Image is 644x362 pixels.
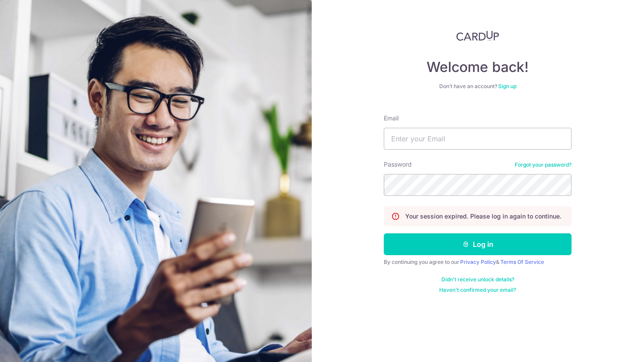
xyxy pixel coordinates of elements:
[384,233,572,255] button: Log in
[384,114,399,123] label: Email
[384,58,572,76] h4: Welcome back!
[460,259,496,265] a: Privacy Policy
[384,83,572,90] div: Don’t have an account?
[500,259,544,265] a: Terms Of Service
[439,287,516,294] a: Haven't confirmed your email?
[384,128,572,150] input: Enter your Email
[456,31,499,41] img: CardUp Logo
[384,160,412,169] label: Password
[498,83,517,89] a: Sign up
[515,161,572,168] a: Forgot your password?
[384,259,572,266] div: By continuing you agree to our &
[405,212,561,221] p: Your session expired. Please log in again to continue.
[441,276,514,283] a: Didn't receive unlock details?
